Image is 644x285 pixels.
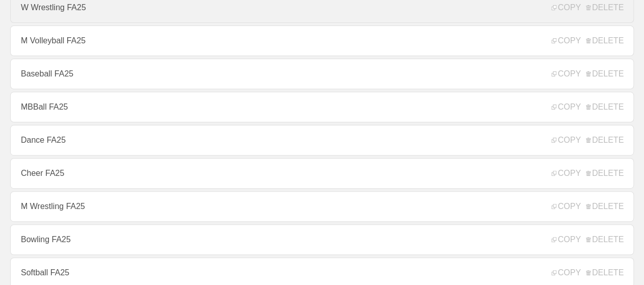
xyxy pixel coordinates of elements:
span: COPY [551,69,580,79]
a: Bowling FA25 [10,224,634,255]
span: DELETE [586,235,624,244]
span: COPY [551,136,580,145]
span: DELETE [586,36,624,45]
span: COPY [551,235,580,244]
a: M Volleyball FA25 [10,25,634,56]
span: COPY [551,102,580,112]
span: COPY [551,268,580,277]
a: MBBall FA25 [10,92,634,122]
span: COPY [551,36,580,45]
span: DELETE [586,102,624,112]
a: Cheer FA25 [10,158,634,189]
span: COPY [551,169,580,178]
a: M Wrestling FA25 [10,191,634,222]
span: DELETE [586,69,624,79]
span: DELETE [586,202,624,211]
iframe: Chat Widget [593,236,644,285]
span: DELETE [586,169,624,178]
span: COPY [551,202,580,211]
span: DELETE [586,268,624,277]
a: Dance FA25 [10,125,634,156]
a: Baseball FA25 [10,59,634,89]
span: DELETE [586,136,624,145]
span: DELETE [586,3,624,12]
span: COPY [551,3,580,12]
